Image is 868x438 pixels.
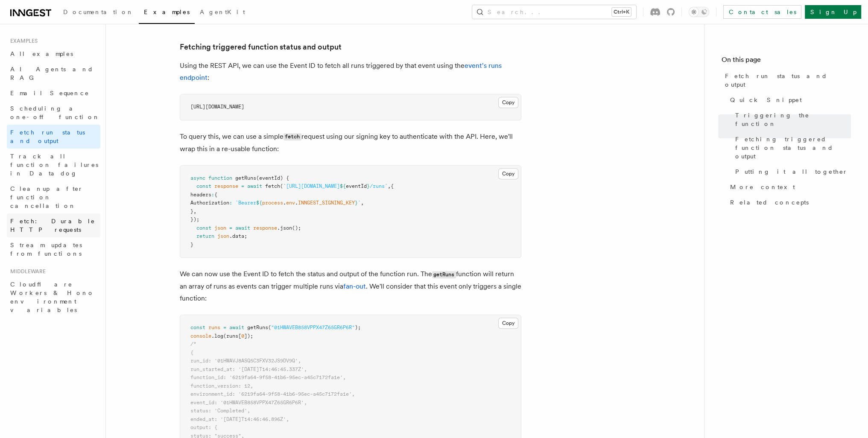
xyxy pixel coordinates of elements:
[367,183,370,189] span: }
[7,46,100,61] a: All examples
[235,200,256,206] span: `Bearer
[180,41,342,53] a: Fetching triggered function status and output
[355,324,361,330] span: );
[7,237,100,261] a: Stream updates from functions
[723,5,801,19] a: Contact sales
[730,198,809,207] span: Related concepts
[241,183,244,189] span: =
[722,68,851,92] a: Fetch run status and output
[196,225,211,231] span: const
[10,281,94,313] span: Cloudflare Workers & Hono environment variables
[217,233,229,239] span: json
[193,208,196,214] span: ,
[7,277,100,318] a: Cloudflare Workers & Hono environment variables
[292,225,301,231] span: ();
[190,208,193,214] span: }
[355,200,358,206] span: }
[346,183,367,189] span: eventId
[370,183,388,189] span: /runs`
[256,200,262,206] span: ${
[391,183,394,189] span: {
[63,9,134,15] span: Documentation
[229,225,232,231] span: =
[472,5,636,19] button: Search...Ctrl+K
[730,96,802,104] span: Quick Snippet
[247,324,268,330] span: getRuns
[388,183,391,189] span: ,
[361,200,364,206] span: ,
[190,391,355,397] span: environment_id: '6219fa64-9f58-41b6-95ec-a45c7172fa1e',
[196,233,214,239] span: return
[280,183,283,189] span: (
[180,60,521,84] p: Using the REST API, we can use the Event ID to fetch all runs triggered by that event using the :
[732,131,851,164] a: Fetching triggered function status and output
[262,200,283,206] span: process
[208,324,220,330] span: runs
[727,179,851,195] a: More context
[190,400,307,406] span: event_id: '01HWAVEB858VPPX47Z65GR6P6R',
[190,242,193,248] span: }
[10,129,85,144] span: Fetch run status and output
[190,104,244,110] span: [URL][DOMAIN_NAME]
[7,61,100,85] a: AI Agents and RAG
[190,408,250,414] span: status: 'Completed',
[265,183,280,189] span: fetch
[211,333,223,339] span: .log
[268,324,271,330] span: (
[7,85,100,101] a: Email Sequence
[725,72,851,89] span: Fetch run status and output
[7,213,100,237] a: Fetch: Durable HTTP requests
[190,383,253,389] span: function_version: 12,
[498,97,518,108] button: Copy
[247,183,262,189] span: await
[190,333,211,339] span: console
[144,9,190,15] span: Examples
[235,175,256,181] span: getRuns
[7,38,38,44] span: Examples
[223,324,226,330] span: =
[180,268,521,304] p: We can now use the Event ID to fetch the status and output of the function run. The function will...
[10,153,98,177] span: Track all function failures in Datadog
[340,183,346,189] span: ${
[722,55,851,68] h4: On this page
[727,195,851,210] a: Related concepts
[223,333,241,339] span: (runs[
[612,8,631,16] kbd: Ctrl+K
[805,5,861,19] a: Sign Up
[283,200,286,206] span: .
[7,101,100,125] a: Scheduling a one-off function
[235,225,250,231] span: await
[358,200,361,206] span: `
[190,416,289,422] span: ended_at: '[DATE]T14:46:46.896Z',
[256,175,289,181] span: (eventId) {
[735,167,848,176] span: Putting it all together
[190,175,205,181] span: async
[229,233,247,239] span: .data;
[271,324,355,330] span: "01HWAVEB858VPPX47Z65GR6P6R"
[10,105,100,120] span: Scheduling a one-off function
[190,374,346,380] span: function_id: '6219fa64-9f58-41b6-95ec-a45c7172fa1e',
[196,183,211,189] span: const
[241,333,244,339] span: 0
[190,424,217,430] span: output: {
[200,9,245,15] span: AgentKit
[190,358,301,364] span: run_id: '01HWAVJ8ASQ5C3FXV32JS9DV9Q',
[10,218,95,233] span: Fetch: Durable HTTP requests
[732,164,851,179] a: Putting it all together
[190,350,193,356] span: {
[180,131,521,155] p: To query this, we can use a simple request using our signing key to authenticate with the API. He...
[195,3,250,23] a: AgentKit
[58,3,139,23] a: Documentation
[10,50,73,57] span: All examples
[10,242,82,257] span: Stream updates from functions
[498,168,518,179] button: Copy
[190,192,211,198] span: headers
[343,282,366,290] a: fan-out
[689,7,709,17] button: Toggle dark mode
[732,108,851,131] a: Triggering the function
[7,181,100,213] a: Cleanup after function cancellation
[727,92,851,108] a: Quick Snippet
[298,200,355,206] span: INNGEST_SIGNING_KEY
[139,3,195,24] a: Examples
[735,135,851,161] span: Fetching triggered function status and output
